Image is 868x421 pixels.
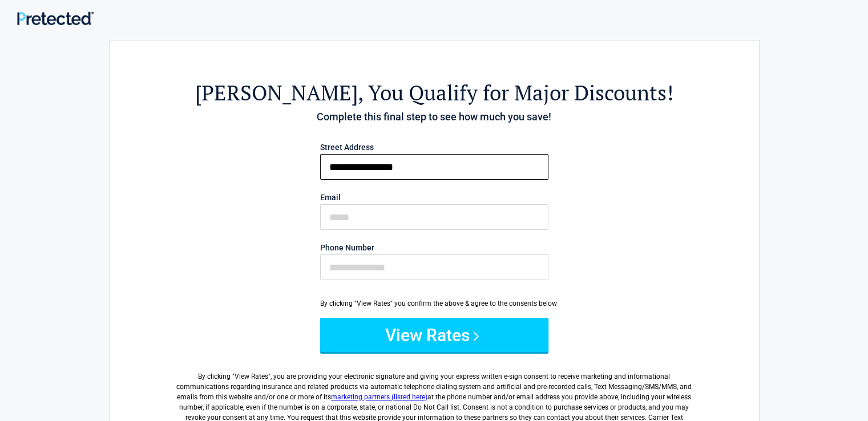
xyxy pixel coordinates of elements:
label: Phone Number [320,244,548,252]
h4: Complete this final step to see how much you save! [172,110,696,124]
h2: , You Qualify for Major Discounts! [172,79,696,107]
label: Street Address [320,143,548,151]
button: View Rates [320,318,548,352]
div: By clicking "View Rates" you confirm the above & agree to the consents below [320,298,548,309]
span: [PERSON_NAME] [195,79,358,107]
label: Email [320,193,548,201]
span: View Rates [235,373,268,380]
img: Main Logo [17,11,94,25]
a: marketing partners (listed here) [331,393,427,401]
